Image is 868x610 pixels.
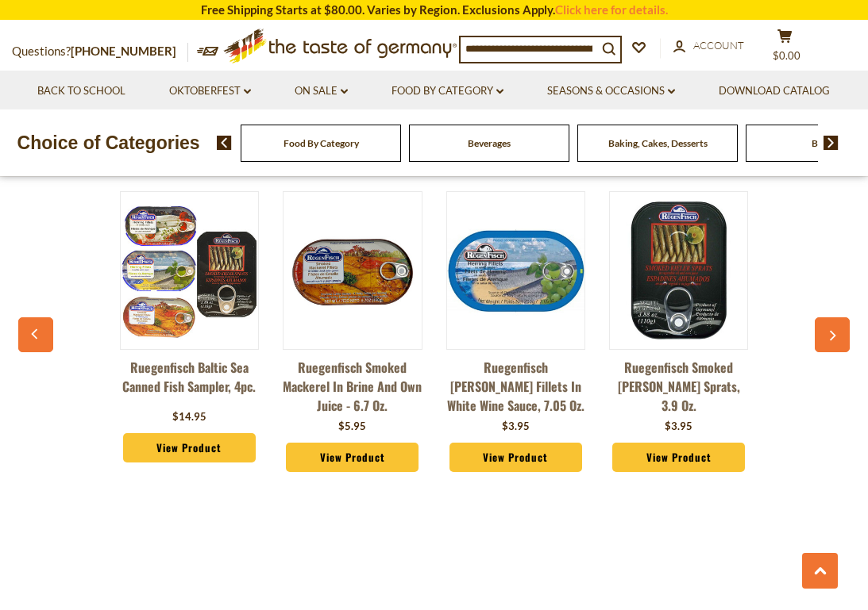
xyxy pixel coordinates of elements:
a: On Sale [295,82,348,100]
img: Ruegenfisch Baltic Sea Canned Fish Sampler, 4pc. [121,201,258,339]
a: View Product [286,443,419,473]
a: Download Catalog [719,82,830,100]
a: Ruegenfisch [PERSON_NAME] Fillets in White Wine Sauce, 7.05 oz. [446,358,585,415]
div: $3.95 [502,419,530,435]
a: View Product [123,433,256,463]
a: Food By Category [392,82,503,100]
span: $0.00 [773,49,800,62]
a: Food By Category [284,137,359,149]
a: Click here for details. [555,2,668,17]
a: Baking, Cakes, Desserts [608,137,708,149]
img: Ruegenfisch Herring Fillets in White Wine Sauce, 7.05 oz. [447,201,584,339]
a: Back to School [37,82,125,100]
img: Ruegenfisch Smoked Kieler Sprats, 3.9 oz. [610,201,747,339]
a: Ruegenfisch Smoked [PERSON_NAME] Sprats, 3.9 oz. [609,358,748,415]
a: Beverages [468,137,511,149]
div: $14.95 [172,409,206,425]
a: [PHONE_NUMBER] [71,44,176,58]
img: Ruegenfisch Smoked Mackerel in Brine and Own Juice - 6.7 oz. [284,201,421,339]
a: View Product [612,443,745,473]
button: $0.00 [761,29,808,68]
span: Account [693,39,744,52]
a: Account [673,37,744,55]
a: Ruegenfisch Smoked Mackerel in Brine and Own Juice - 6.7 oz. [283,358,422,415]
a: Seasons & Occasions [547,82,675,100]
div: $3.95 [665,419,692,435]
div: $5.95 [338,419,366,435]
a: Ruegenfisch Baltic Sea Canned Fish Sampler, 4pc. [120,358,259,405]
img: previous arrow [217,136,232,150]
p: Questions? [12,41,188,62]
a: Oktoberfest [169,82,251,100]
img: next arrow [824,136,839,150]
a: View Product [449,443,582,473]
